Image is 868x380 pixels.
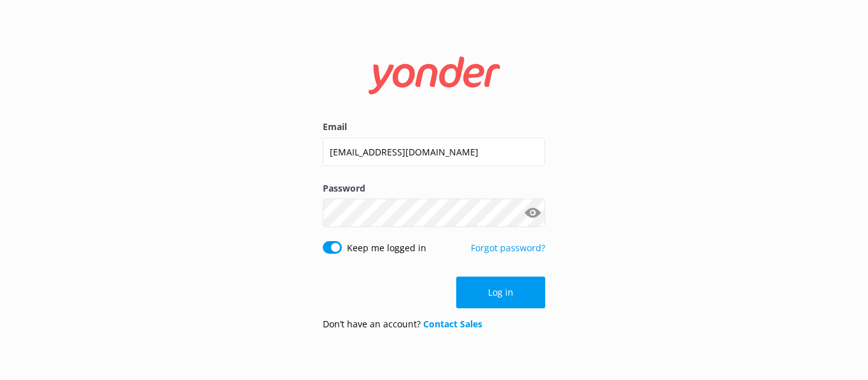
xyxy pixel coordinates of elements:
p: Don’t have an account? [323,317,482,331]
label: Email [323,120,545,134]
button: Log in [456,277,545,308]
a: Contact Sales [423,318,482,330]
button: Show password [520,200,545,226]
a: Forgot password? [471,242,545,254]
label: Password [323,181,545,195]
label: Keep me logged in [347,241,426,255]
input: user@emailaddress.com [323,138,545,166]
